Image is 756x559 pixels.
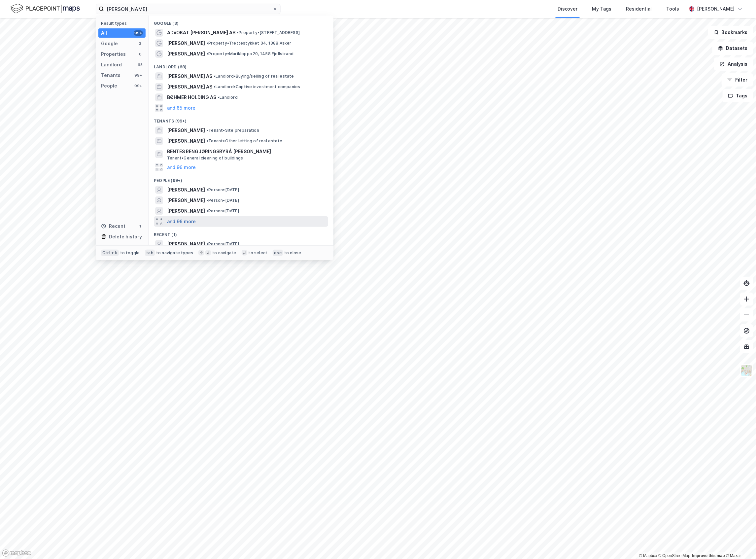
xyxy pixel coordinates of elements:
span: • [206,138,208,143]
span: Property • Trettestykket 34, 1388 Asker [206,41,292,46]
span: • [206,198,208,203]
input: Search by address, cadastre, landlords, tenants or people [104,4,272,14]
span: Person • [DATE] [206,187,239,192]
div: Landlord [101,61,122,69]
div: Delete history [109,233,142,241]
button: Filter [722,73,753,87]
span: [PERSON_NAME] [167,240,205,248]
div: Recent [101,222,125,230]
div: Kontrollprogram for chat [723,527,756,559]
div: Properties [101,50,126,58]
div: My Tags [592,5,612,13]
span: [PERSON_NAME] [167,50,205,58]
button: and 96 more [167,163,196,171]
div: Discover [558,5,578,13]
img: Z [740,364,753,377]
button: and 96 more [167,218,196,226]
span: [PERSON_NAME] [167,186,205,194]
span: Landlord • Captive investment companies [214,84,300,89]
span: Property • Marikloppa 20, 1458 Fjellstrand [206,51,293,56]
div: 99+ [134,30,143,36]
a: Mapbox [639,553,657,558]
div: Recent (1) [149,227,333,239]
button: Bookmarks [708,26,753,39]
iframe: Chat Widget [723,527,756,559]
a: Improve this map [692,553,725,558]
span: • [206,187,208,192]
div: to toggle [120,250,140,256]
button: Datasets [712,42,753,55]
span: Tenant • General cleaning of buildings [167,156,243,161]
span: • [214,84,216,89]
div: Google (3) [149,16,333,27]
div: Tenants (99+) [149,113,333,125]
div: All [101,29,107,37]
button: Tags [723,89,753,102]
span: • [237,30,239,35]
div: People (99+) [149,173,333,185]
div: Tools [667,5,679,13]
a: OpenStreetMap [659,553,691,558]
span: Property • [STREET_ADDRESS] [237,30,300,35]
span: Person • [DATE] [206,208,239,214]
a: Mapbox homepage [2,549,31,557]
div: Ctrl + k [101,250,119,256]
span: [PERSON_NAME] [167,207,205,215]
div: 0 [138,52,143,57]
div: Residential [626,5,652,13]
span: Landlord • Buying/selling of real estate [214,74,294,79]
div: to close [284,250,301,256]
span: [PERSON_NAME] [167,137,205,145]
div: 3 [138,41,143,46]
span: [PERSON_NAME] [167,39,205,47]
div: People [101,82,117,90]
div: esc [273,250,283,256]
div: 1 [138,224,143,229]
span: • [206,128,208,133]
span: [PERSON_NAME] AS [167,72,212,80]
div: 68 [138,62,143,67]
div: 99+ [134,73,143,78]
span: • [218,95,220,100]
img: logo.f888ab2527a4732fd821a326f86c7f29.svg [11,3,80,15]
div: 99+ [134,83,143,88]
span: Tenant • Site preparation [206,128,259,133]
div: Tenants [101,71,120,79]
span: • [206,41,208,46]
span: • [214,74,216,79]
div: Landlord (68) [149,59,333,71]
span: [PERSON_NAME] [167,196,205,204]
div: Result types [101,21,146,26]
span: • [206,208,208,213]
button: and 65 more [167,104,195,112]
button: Analysis [714,57,753,71]
span: [PERSON_NAME] [167,126,205,134]
div: to select [249,250,268,256]
div: to navigate types [156,250,193,256]
span: BØHMER HOLDING AS [167,93,216,101]
div: tab [145,250,155,256]
div: Google [101,40,118,48]
span: Landlord [218,95,238,100]
div: [PERSON_NAME] [697,5,735,13]
span: • [206,241,208,246]
span: Person • [DATE] [206,241,239,247]
span: [PERSON_NAME] AS [167,83,212,91]
div: to navigate [212,250,236,256]
span: Person • [DATE] [206,198,239,203]
span: Tenant • Other letting of real estate [206,138,282,144]
span: • [206,51,208,56]
span: ADVOKAT [PERSON_NAME] AS [167,29,235,37]
span: BENTES RENGJØRINGSBYRÅ [PERSON_NAME] [167,148,326,156]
